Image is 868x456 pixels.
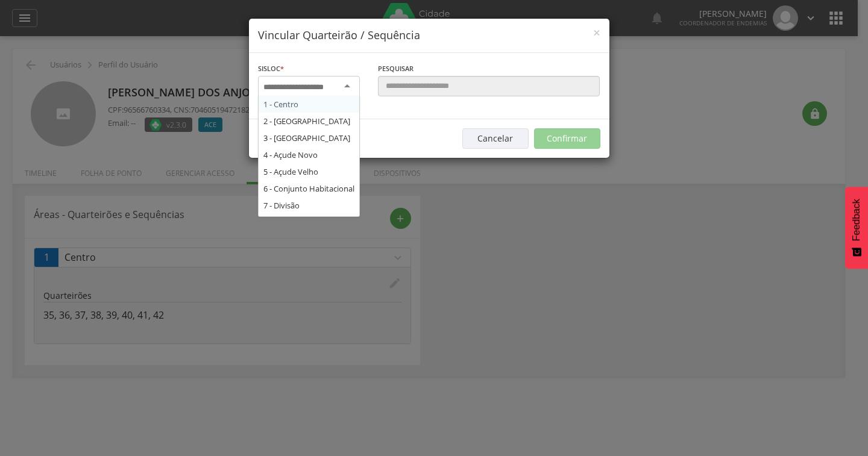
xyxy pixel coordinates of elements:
[259,197,359,214] div: 7 - Divisão
[845,187,868,269] button: Feedback - Mostrar pesquisa
[258,64,280,73] span: Sisloc
[259,96,359,113] div: 1 - Centro
[259,130,359,146] div: 3 - [GEOGRAPHIC_DATA]
[378,64,414,73] span: Pesquisar
[259,113,359,130] div: 2 - [GEOGRAPHIC_DATA]
[258,28,600,43] h4: Vincular Quarteirão / Sequência
[593,24,600,41] span: ×
[259,214,359,231] div: 8 - Fátima
[534,128,600,149] button: Confirmar
[851,199,862,241] span: Feedback
[593,27,600,39] button: Close
[259,180,359,197] div: 6 - Conjunto Habitacional
[259,146,359,163] div: 4 - Açude Novo
[259,163,359,180] div: 5 - Açude Velho
[462,128,529,149] button: Cancelar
